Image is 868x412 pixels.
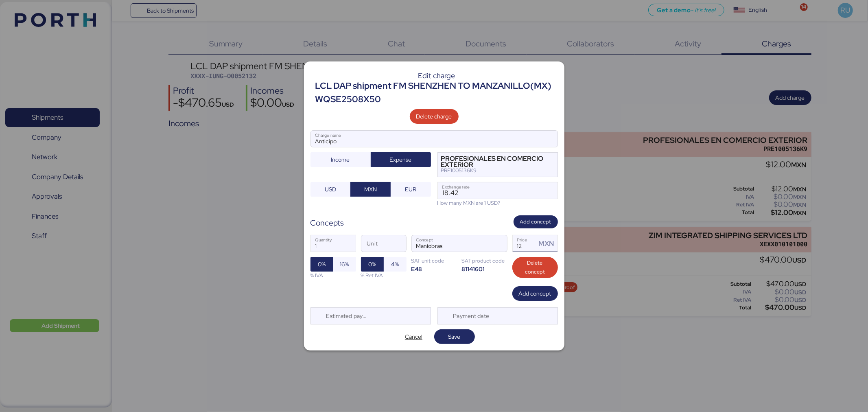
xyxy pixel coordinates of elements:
div: 81141601 [462,265,507,273]
div: % IVA [310,272,356,279]
button: 16% [333,257,356,272]
span: USD [325,184,336,194]
div: Edit charge [315,72,558,79]
button: Delete charge [410,109,459,124]
div: SAT unit code [411,257,457,265]
div: MXN [538,239,557,249]
button: 0% [361,257,384,272]
span: 16% [340,259,349,269]
button: MXN [350,182,391,197]
div: LCL DAP shipment FM SHENZHEN TO MANZANILLO(MX) WQSE2508X50 [315,79,558,106]
input: Price [513,235,536,252]
input: Unit [361,235,406,252]
button: EUR [391,182,431,197]
button: 0% [310,257,333,272]
span: MXN [364,184,377,194]
input: Concept [412,235,488,252]
button: Expense [371,152,431,167]
div: % Ret IVA [361,272,407,279]
button: Delete concept [512,257,558,278]
span: 0% [318,259,326,269]
button: Cancel [394,329,434,344]
span: Add concept [520,217,551,226]
button: USD [310,182,351,197]
div: How many MXN are 1 USD? [437,199,558,207]
span: Cancel [405,332,422,342]
div: Concepts [310,217,344,229]
button: 4% [384,257,407,272]
div: PRE1005136K9 [441,168,544,173]
input: Charge name [311,131,558,147]
button: Income [310,152,371,167]
div: E48 [411,265,457,273]
span: Save [448,332,461,342]
button: Save [434,329,475,344]
span: 4% [391,259,399,269]
span: Add concept [519,289,551,298]
button: ConceptConcept [490,237,507,254]
button: Add concept [512,286,558,301]
input: Exchange rate [438,182,558,199]
span: 0% [368,259,376,269]
button: Add concept [514,215,558,229]
span: Income [331,155,350,164]
div: PROFESIONALES EN COMERCIO EXTERIOR [441,156,544,168]
span: EUR [405,184,416,194]
span: Delete concept [519,259,551,276]
span: Expense [390,155,412,164]
input: Quantity [311,235,356,252]
div: SAT product code [462,257,507,265]
span: Delete charge [416,112,452,121]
